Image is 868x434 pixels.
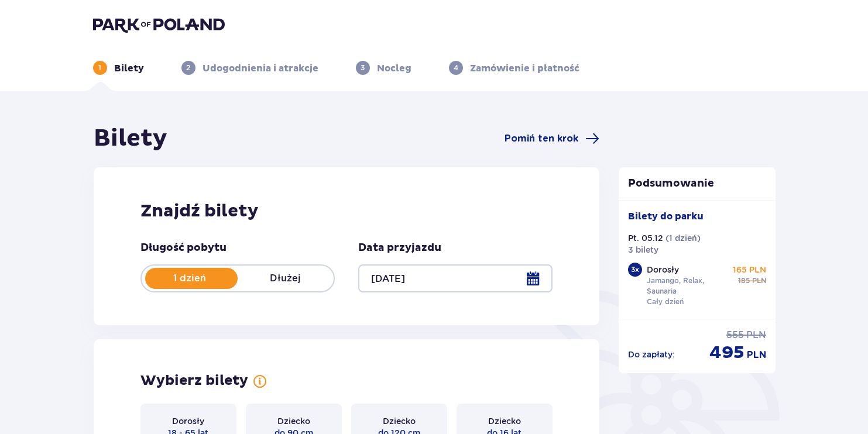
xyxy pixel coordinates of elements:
p: 1 dzień [142,272,238,285]
p: 3 [361,63,365,73]
span: 185 [738,275,750,286]
p: Cały dzień [647,297,684,307]
div: 4Zamówienie i płatność [449,61,579,75]
span: PLN [747,349,766,361]
p: Dziecko [383,415,416,427]
span: PLN [746,329,766,342]
p: Dziecko [277,415,310,427]
span: 495 [709,342,745,364]
span: 555 [726,329,744,342]
span: PLN [752,275,766,286]
p: 3 bilety [628,244,658,256]
img: Park of Poland logo [93,16,225,33]
div: 3Nocleg [356,61,411,75]
div: 1Bilety [93,61,144,75]
p: Do zapłaty : [628,349,675,360]
p: 165 PLN [733,264,766,275]
p: Dłużej [238,272,334,285]
p: Data przyjazdu [358,241,441,255]
p: Bilety [114,62,144,75]
p: Zamówienie i płatność [470,62,579,75]
p: 4 [454,63,458,73]
span: Pomiń ten krok [505,132,578,145]
p: ( 1 dzień ) [665,232,701,244]
div: 3 x [628,263,642,277]
p: Udogodnienia i atrakcje [203,62,318,75]
h2: Wybierz bilety [140,372,248,390]
p: Podsumowanie [619,177,776,191]
p: 1 [98,63,101,73]
a: Pomiń ten krok [505,132,599,146]
p: Nocleg [377,62,411,75]
p: Dziecko [488,415,521,427]
div: 2Udogodnienia i atrakcje [181,61,318,75]
p: Dorosły [172,415,204,427]
p: Dorosły [647,264,679,275]
h1: Bilety [94,124,167,153]
p: 2 [186,63,190,73]
p: Bilety do parku [628,210,704,223]
p: Długość pobytu [140,241,227,255]
h2: Znajdź bilety [140,200,553,222]
p: Jamango, Relax, Saunaria [647,275,728,297]
p: Pt. 05.12 [628,232,663,244]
